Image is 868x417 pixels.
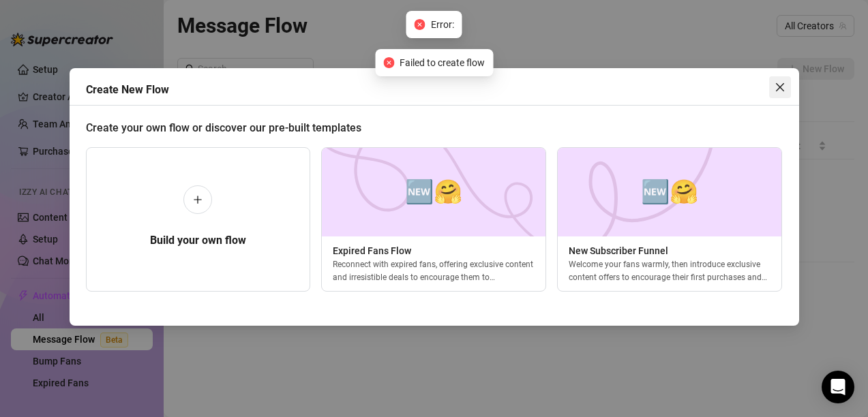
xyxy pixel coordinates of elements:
button: Close [769,76,791,98]
span: plus [193,195,203,204]
span: 🆕🤗 [405,174,462,210]
span: close-circle [415,19,425,30]
span: 🆕🤗 [641,174,698,210]
span: close-circle [383,57,394,68]
span: Failed to create flow [400,55,485,70]
span: Error: [431,17,454,32]
span: Close [769,82,791,93]
span: Expired Fans Flow [322,243,545,258]
span: New Subscriber Funnel [558,243,781,258]
h5: Build your own flow [150,232,246,249]
span: Create your own flow or discover our pre-built templates [86,121,361,134]
div: Open Intercom Messenger [822,371,854,403]
span: close [775,82,785,93]
div: Create New Flow [86,82,799,98]
div: Welcome your fans warmly, then introduce exclusive content offers to encourage their first purcha... [558,258,781,283]
div: Reconnect with expired fans, offering exclusive content and irresistible deals to encourage them ... [322,258,545,283]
